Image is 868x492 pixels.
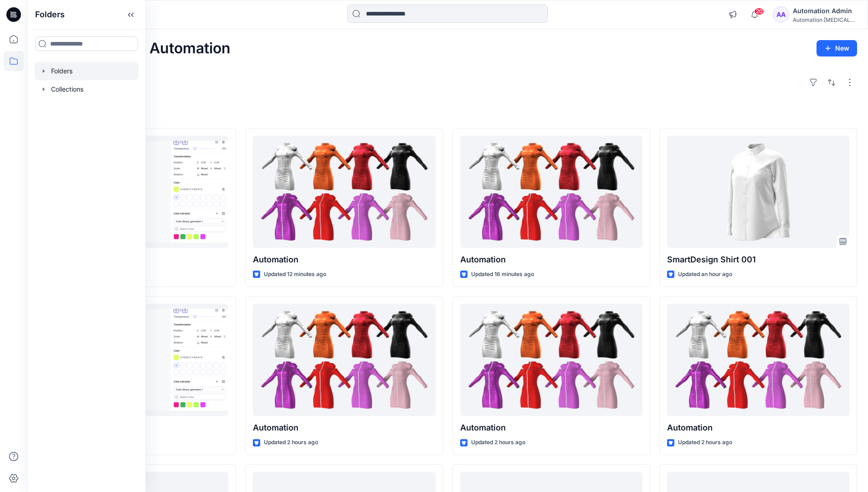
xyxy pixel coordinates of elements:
[793,16,857,23] div: Automation [MEDICAL_DATA]...
[817,40,857,56] button: New
[667,136,849,248] a: SmartDesign Shirt 001
[460,136,642,248] a: Automation
[38,108,857,119] h4: Styles
[471,270,534,279] p: Updated 16 minutes ago
[460,304,642,416] a: Automation
[253,136,435,248] a: Automation
[793,5,857,16] div: Automation Admin
[667,304,849,416] a: Automation
[678,270,732,279] p: Updated an hour ago
[460,421,642,434] p: Automation
[253,304,435,416] a: Automation
[471,438,525,447] p: Updated 2 hours ago
[754,8,764,15] span: 20
[253,253,435,266] p: Automation
[460,253,642,266] p: Automation
[678,438,732,447] p: Updated 2 hours ago
[773,6,789,23] div: AA
[264,270,326,279] p: Updated 12 minutes ago
[253,421,435,434] p: Automation
[667,421,849,434] p: Automation
[264,438,318,447] p: Updated 2 hours ago
[667,253,849,266] p: SmartDesign Shirt 001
